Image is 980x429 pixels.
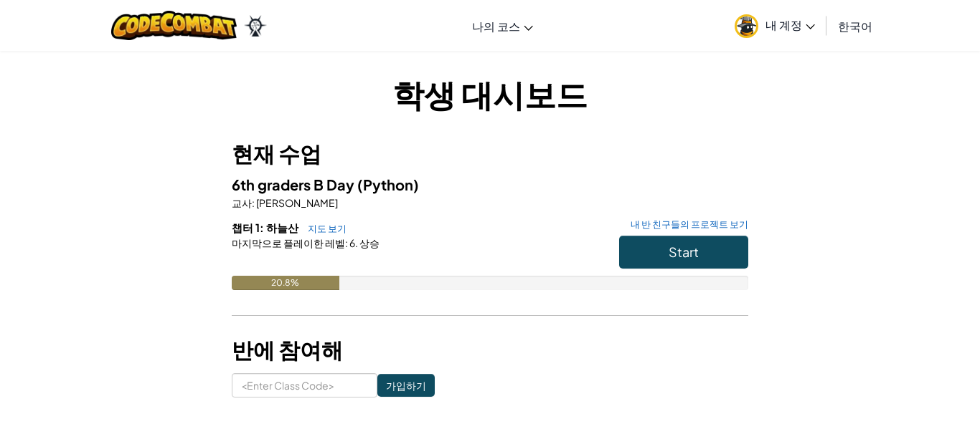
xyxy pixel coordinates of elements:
[232,221,301,234] span: 챕터 1: 하늘산
[838,19,872,34] span: 한국어
[232,373,377,397] input: <Enter Class Code>
[348,236,358,249] span: 6.
[765,17,815,32] span: 내 계정
[377,374,435,397] input: 가입하기
[244,15,267,37] img: Ozaria
[358,236,380,249] span: 상승
[232,175,357,193] span: 6th graders B Day
[232,72,748,116] h1: 학생 대시보드
[669,244,699,260] span: Start
[623,220,748,229] a: 내 반 친구들의 프로젝트 보기
[232,334,748,366] h3: 반에 참여해
[232,196,252,209] span: 교사
[252,196,255,209] span: :
[831,6,880,45] a: 한국어
[619,236,748,269] button: Start
[727,3,822,48] a: 내 계정
[465,6,540,45] a: 나의 코스
[232,276,339,290] div: 20.8%
[255,196,338,209] span: [PERSON_NAME]
[301,223,347,234] a: 지도 보기
[111,11,237,40] img: CodeCombat logo
[345,236,348,249] span: :
[472,19,520,34] span: 나의 코스
[357,175,419,193] span: (Python)
[232,236,345,249] span: 마지막으로 플레이한 레벨
[232,138,748,170] h3: 현재 수업
[735,14,758,38] img: avatar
